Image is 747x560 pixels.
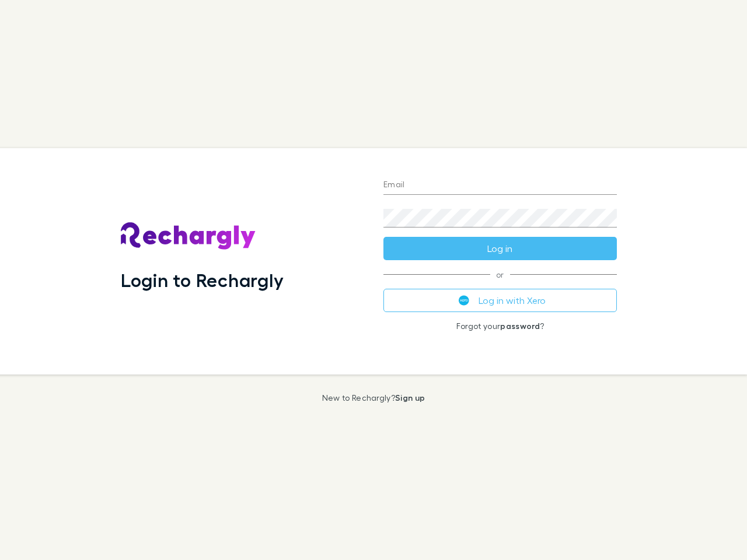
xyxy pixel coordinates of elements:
h1: Login to Rechargly [121,269,284,291]
button: Log in [383,237,617,260]
p: New to Rechargly? [322,393,425,402]
p: Forgot your ? [383,321,617,331]
button: Log in with Xero [383,289,617,312]
a: password [500,321,540,331]
img: Xero's logo [459,295,469,306]
a: Sign up [395,393,425,402]
img: Rechargly's Logo [121,222,256,250]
